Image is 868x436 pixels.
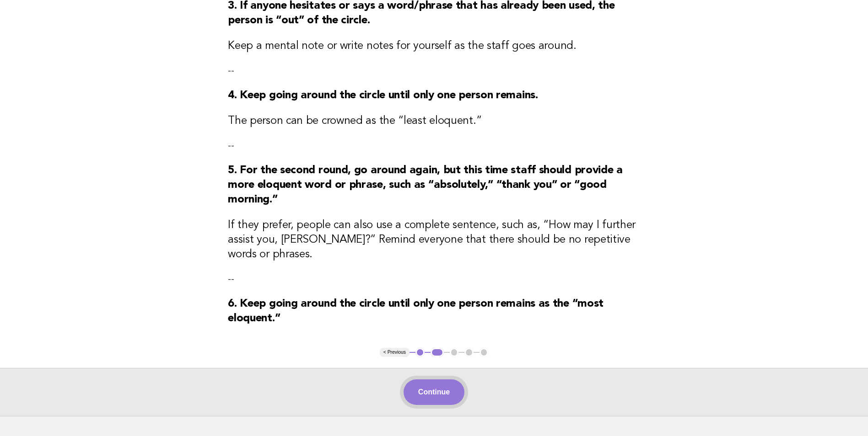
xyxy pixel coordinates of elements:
button: < Previous [380,348,410,357]
strong: 5. For the second round, go around again, but this time staff should provide a more eloquent word... [228,165,623,205]
h3: Keep a mental note or write notes for yourself as the staff goes around. [228,39,640,53]
button: 1 [415,348,425,357]
strong: 6. Keep going around the circle until only one person remains as the “most eloquent.” [228,298,604,324]
h3: The person can be crowned as the “least eloquent.” [228,114,640,128]
button: 2 [431,348,444,357]
button: Continue [404,379,464,405]
strong: 3. If anyone hesitates or says a word/phrase that has already been used, the person is “out” of t... [228,0,615,26]
p: -- [228,273,640,286]
strong: 4. Keep going around the circle until only one person remains. [228,90,538,101]
h3: If they prefer, people can also use a complete sentence, such as, “How may I further assist you, ... [228,218,640,262]
p: -- [228,64,640,77]
p: -- [228,139,640,152]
